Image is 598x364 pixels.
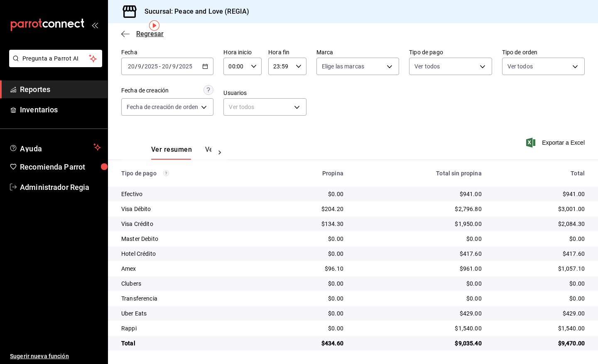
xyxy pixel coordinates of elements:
[121,220,260,228] div: Visa Crédito
[121,30,164,38] button: Regresar
[162,63,169,70] input: --
[274,220,343,228] div: $134.30
[357,205,482,213] div: $2,796.80
[20,142,90,152] span: Ayuda
[528,138,585,148] button: Exportar a Excel
[495,205,585,213] div: $3,001.00
[495,309,585,318] div: $429.00
[163,170,169,176] svg: Los pagos realizados con Pay y otras terminales son montos brutos.
[91,22,98,28] button: open_drawer_menu
[149,20,159,31] img: Tooltip marker
[357,235,482,243] div: $0.00
[357,294,482,303] div: $0.00
[20,182,101,193] span: Administrador Regia
[138,7,249,17] h3: Sucursal: Peace and Love (REGIA)
[121,49,213,55] label: Fecha
[357,279,482,288] div: $0.00
[507,62,533,70] span: Ver todos
[357,309,482,318] div: $429.00
[121,324,260,332] div: Rappi
[22,54,89,63] span: Pregunta a Parrot AI
[169,63,172,70] span: /
[121,339,260,347] div: Total
[20,84,101,95] span: Reportes
[151,146,211,160] div: navigation tabs
[127,63,135,70] input: --
[495,279,585,288] div: $0.00
[137,63,142,70] input: --
[274,265,343,273] div: $96.10
[127,103,198,111] span: Fecha de creación de orden
[274,250,343,258] div: $0.00
[274,235,343,243] div: $0.00
[274,339,343,347] div: $434.60
[121,294,260,303] div: Transferencia
[179,63,193,70] input: ----
[223,49,262,55] label: Hora inicio
[121,279,260,288] div: Clubers
[136,30,164,38] span: Regresar
[495,265,585,273] div: $1,057.10
[357,324,482,332] div: $1,540.00
[495,190,585,198] div: $941.00
[414,62,440,70] span: Ver todos
[274,309,343,318] div: $0.00
[495,170,585,177] div: Total
[144,63,158,70] input: ----
[274,324,343,332] div: $0.00
[495,324,585,332] div: $1,540.00
[20,161,101,172] span: Recomienda Parrot
[205,146,236,160] button: Ver pagos
[172,63,176,70] input: --
[357,339,482,347] div: $9,035.40
[135,63,137,70] span: /
[495,220,585,228] div: $2,084.30
[151,146,192,160] button: Ver resumen
[495,339,585,347] div: $9,470.00
[176,63,179,70] span: /
[268,49,306,55] label: Hora fin
[357,250,482,258] div: $417.60
[495,235,585,243] div: $0.00
[121,190,260,198] div: Efectivo
[10,352,101,361] span: Sugerir nueva función
[274,190,343,198] div: $0.00
[409,49,492,55] label: Tipo de pago
[6,60,102,69] a: Pregunta a Parrot AI
[142,63,144,70] span: /
[495,294,585,303] div: $0.00
[121,309,260,318] div: Uber Eats
[357,265,482,273] div: $961.00
[502,49,585,55] label: Tipo de orden
[223,98,306,116] div: Ver todos
[121,205,260,213] div: Visa Débito
[316,49,399,55] label: Marca
[121,250,260,258] div: Hotel Crédito
[223,90,306,96] label: Usuarios
[159,63,161,70] span: -
[121,235,260,243] div: Master Debito
[274,279,343,288] div: $0.00
[20,104,101,115] span: Inventarios
[322,62,364,70] span: Elige las marcas
[121,170,260,177] div: Tipo de pago
[357,170,482,177] div: Total sin propina
[495,250,585,258] div: $417.60
[9,50,102,67] button: Pregunta a Parrot AI
[274,170,343,177] div: Propina
[274,205,343,213] div: $204.20
[357,220,482,228] div: $1,950.00
[357,190,482,198] div: $941.00
[121,265,260,273] div: Amex
[274,294,343,303] div: $0.00
[121,86,169,95] div: Fecha de creación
